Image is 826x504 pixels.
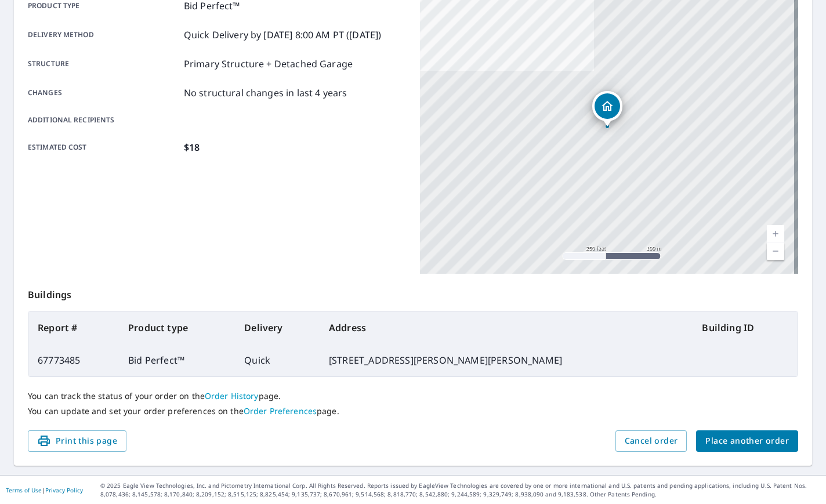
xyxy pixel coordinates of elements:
[235,311,320,344] th: Delivery
[184,57,353,71] p: Primary Structure + Detached Garage
[184,140,200,154] p: $18
[6,486,42,494] a: Terms of Use
[28,311,119,344] th: Report #
[119,311,235,344] th: Product type
[28,391,798,401] p: You can track the status of your order on the page.
[625,434,678,448] span: Cancel order
[205,390,259,401] a: Order History
[184,86,347,100] p: No structural changes in last 4 years
[615,430,687,452] button: Cancel order
[767,242,784,260] a: Current Level 17, Zoom Out
[320,311,693,344] th: Address
[100,481,820,499] p: © 2025 Eagle View Technologies, Inc. and Pictometry International Corp. All Rights Reserved. Repo...
[28,57,179,71] p: Structure
[28,115,179,125] p: Additional recipients
[696,430,798,452] button: Place another order
[28,140,179,154] p: Estimated cost
[320,344,693,376] td: [STREET_ADDRESS][PERSON_NAME][PERSON_NAME]
[767,225,784,242] a: Current Level 17, Zoom In
[244,405,317,416] a: Order Preferences
[184,28,382,42] p: Quick Delivery by [DATE] 8:00 AM PT ([DATE])
[28,430,126,452] button: Print this page
[6,487,83,494] p: |
[28,86,179,100] p: Changes
[28,344,119,376] td: 67773485
[28,28,179,42] p: Delivery method
[705,434,789,448] span: Place another order
[45,486,83,494] a: Privacy Policy
[119,344,235,376] td: Bid Perfect™
[592,91,622,127] div: Dropped pin, building 1, Residential property, 104 Ashton Dr Davenport, FL 33837
[37,434,117,448] span: Print this page
[28,274,798,311] p: Buildings
[693,311,798,344] th: Building ID
[28,406,798,416] p: You can update and set your order preferences on the page.
[235,344,320,376] td: Quick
